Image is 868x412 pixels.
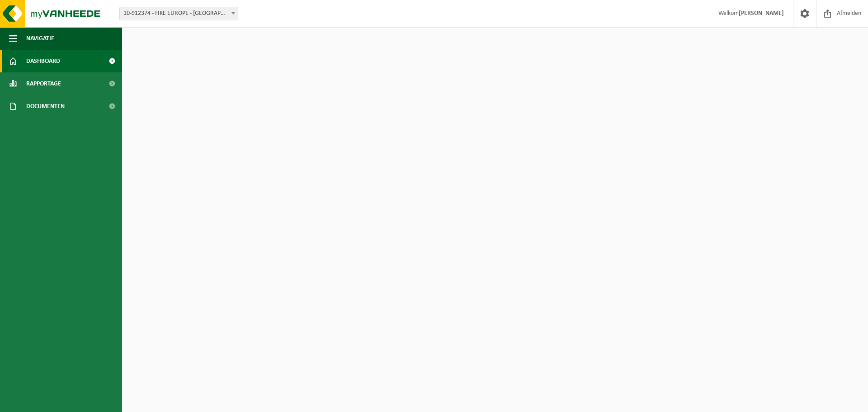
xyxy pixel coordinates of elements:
span: Navigatie [26,27,54,50]
span: Rapportage [26,72,61,95]
strong: [PERSON_NAME] [739,10,784,17]
span: 10-912374 - FIKE EUROPE - HERENTALS [120,7,238,20]
span: Documenten [26,95,65,118]
span: 10-912374 - FIKE EUROPE - HERENTALS [119,7,238,20]
span: Dashboard [26,50,60,72]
